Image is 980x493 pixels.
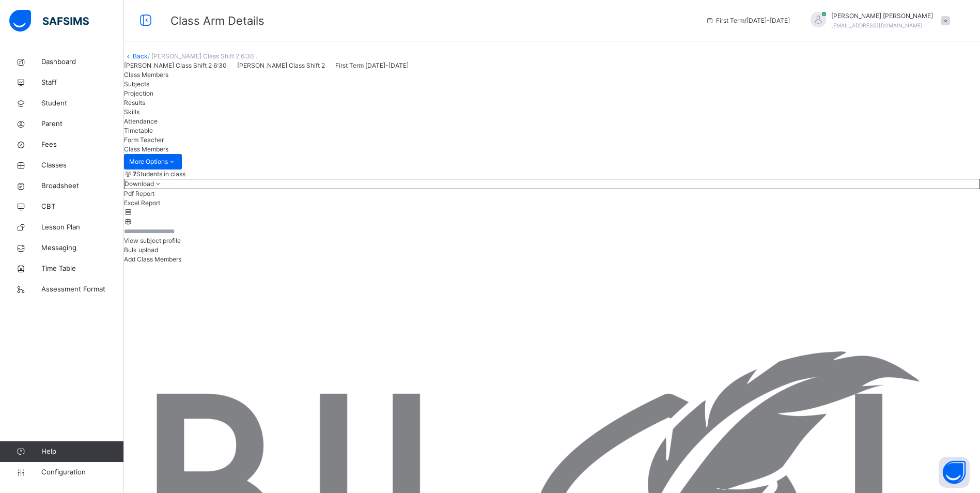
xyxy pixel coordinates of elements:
span: [PERSON_NAME] Class Shift 2 [237,61,325,69]
span: Time Table [41,264,124,274]
span: Skills [124,108,139,116]
span: More Options [129,157,177,166]
span: session/term information [706,16,790,25]
span: Students in class [133,170,185,179]
span: Lesson Plan [41,222,124,233]
span: CBT [41,202,124,212]
span: View subject profile [124,237,181,244]
div: AbdulazizRavat [800,11,955,30]
span: First Term [DATE]-[DATE] [335,61,409,69]
span: Timetable [124,127,153,134]
span: Messaging [41,243,124,253]
span: Form Teacher [124,136,164,144]
span: Fees [41,140,124,150]
span: Staff [41,78,124,88]
span: Help [41,446,123,457]
span: Bulk upload [124,246,158,254]
b: 7 [133,170,136,178]
span: Parent [41,119,124,129]
li: dropdown-list-item-null-0 [124,189,980,198]
a: Back [133,52,148,60]
span: Class Arm Details [170,14,265,27]
span: Subjects [124,80,149,88]
span: Add Class Members [124,255,181,263]
span: Attendance [124,117,158,125]
span: Assessment Format [41,284,124,295]
li: dropdown-list-item-null-1 [124,198,980,208]
button: Open asap [939,457,970,488]
span: Projection [124,89,153,97]
span: Download [125,180,154,188]
span: Student [41,98,124,109]
span: / [PERSON_NAME] Class Shift 2 6:30 . [148,52,257,60]
span: Classes [41,160,124,171]
span: Results [124,99,145,106]
span: Class Members [124,71,168,79]
span: Configuration [41,467,123,477]
span: Dashboard [41,57,124,67]
span: [PERSON_NAME] Class Shift 2 6:30 [124,61,227,69]
span: Class Members [124,145,168,153]
span: [PERSON_NAME] [PERSON_NAME] [831,11,933,21]
span: Broadsheet [41,181,124,191]
img: safsims [9,10,89,32]
span: [EMAIL_ADDRESS][DOMAIN_NAME] [831,22,923,28]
